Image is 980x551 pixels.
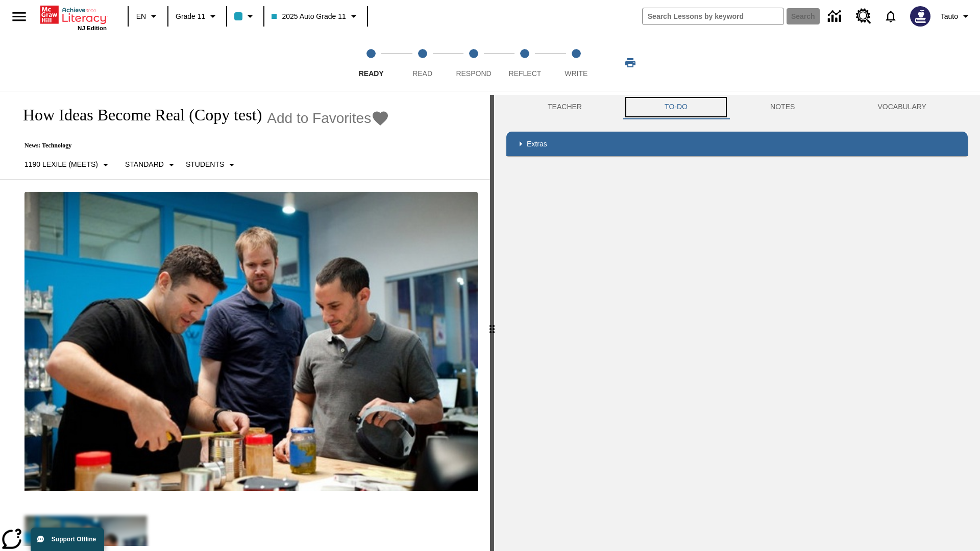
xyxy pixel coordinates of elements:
[125,159,164,170] p: Standard
[547,35,606,91] button: Write step 5 of 5
[565,69,587,78] span: Write
[506,95,623,119] button: Teacher
[412,69,432,78] span: Read
[176,11,205,22] span: Grade 11
[132,7,164,26] button: Language: EN, Select a language
[267,109,389,127] button: Add to Favorites - How Ideas Become Real (Copy test)
[623,95,729,119] button: TO-DO
[40,4,107,31] div: Home
[12,142,389,149] p: News: Technology
[643,8,783,24] input: search field
[24,192,478,491] img: Quirky founder Ben Kaufman tests a new product with co-worker Gaz Brown and product inventor Jon ...
[52,536,96,543] span: Support Offline
[822,3,850,31] a: Data Center
[850,3,877,30] a: Resource Center, Will open in new tab
[267,110,371,127] span: Add to Favorites
[186,159,224,170] p: Students
[877,3,904,30] a: Notifications
[506,132,968,156] div: Extras
[230,7,260,26] button: Class color is light blue. Change class color
[20,156,116,174] button: Select Lexile, 1190 Lexile (Meets)
[31,528,104,551] button: Support Offline
[490,95,494,551] div: Press Enter or Spacebar and then press right and left arrow keys to move the slider
[4,2,34,32] button: Open side menu
[359,69,384,78] span: Ready
[393,35,452,91] button: Read step 2 of 5
[12,106,262,124] h1: How Ideas Become Real (Copy test)
[121,156,182,174] button: Scaffolds, Standard
[506,95,968,119] div: Instructional Panel Tabs
[456,69,491,78] span: Respond
[341,35,401,91] button: Ready step 1 of 5
[267,7,363,26] button: Class: 2025 Auto Grade 11, Select your class
[171,7,223,26] button: Grade: Grade 11, Select a grade
[904,3,937,30] button: Select a new avatar
[729,95,836,119] button: NOTES
[836,95,968,119] button: VOCABULARY
[509,69,542,78] span: Reflect
[78,25,107,31] span: NJ Edition
[182,156,242,174] button: Select Student
[136,11,146,22] span: EN
[24,159,98,170] p: 1190 Lexile (Meets)
[495,35,554,91] button: Reflect step 4 of 5
[272,11,346,22] span: 2025 Auto Grade 11
[494,95,980,551] div: activity
[527,139,547,149] p: Extras
[941,11,958,22] span: Tauto
[910,6,930,27] img: Avatar
[937,7,976,26] button: Profile/Settings
[614,54,647,72] button: Print
[444,35,503,91] button: Respond step 3 of 5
